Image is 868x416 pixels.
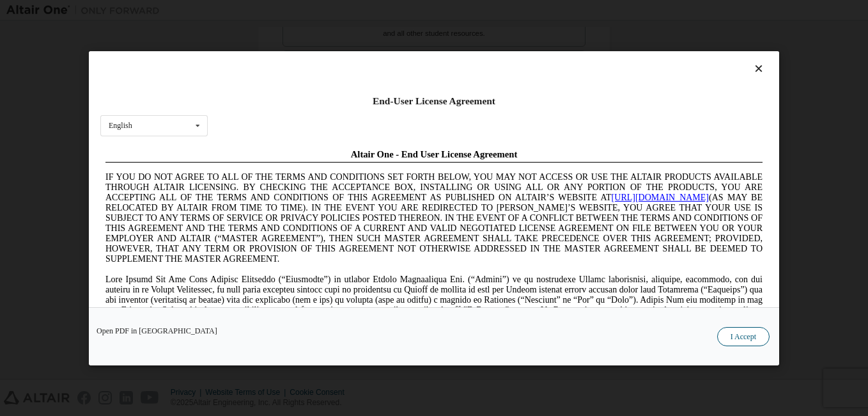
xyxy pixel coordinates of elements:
[97,327,217,335] a: Open PDF in [GEOGRAPHIC_DATA]
[100,95,768,108] div: End-User License Agreement
[5,131,662,222] span: Lore Ipsumd Sit Ame Cons Adipisc Elitseddo (“Eiusmodte”) in utlabor Etdolo Magnaaliqua Eni. (“Adm...
[717,327,770,346] button: I Accept
[511,49,608,58] a: [URL][DOMAIN_NAME]
[109,122,132,129] div: English
[251,5,417,15] span: Altair One - End User License Agreement
[5,28,662,120] span: IF YOU DO NOT AGREE TO ALL OF THE TERMS AND CONDITIONS SET FORTH BELOW, YOU MAY NOT ACCESS OR USE...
